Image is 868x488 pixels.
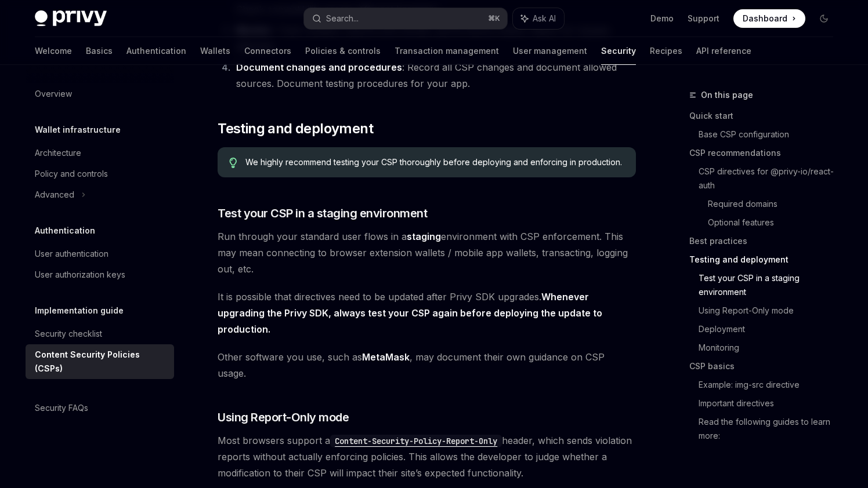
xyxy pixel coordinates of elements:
div: User authentication [35,247,108,261]
a: Testing and deployment [689,250,842,269]
a: Recipes [650,37,682,65]
div: Advanced [35,188,74,202]
a: Quick start [689,107,842,125]
a: Overview [26,83,174,104]
span: Dashboard [743,13,787,24]
div: User authorization keys [35,268,125,282]
a: Required domains [708,195,842,213]
a: Read the following guides to learn more: [699,413,842,445]
h5: Authentication [35,224,95,238]
a: Basics [86,37,113,65]
span: Using Report-Only mode [218,409,349,425]
button: Search...⌘K [304,8,507,29]
a: Architecture [26,143,174,163]
a: Monitoring [699,338,842,357]
a: Base CSP configuration [699,125,842,144]
strong: Whenever upgrading the Privy SDK, always test your CSP again before deploying the update to produ... [218,291,602,335]
a: Test your CSP in a staging environment [699,269,842,301]
code: Content-Security-Policy-Report-Only [330,435,502,447]
a: Optional features [708,213,842,232]
a: Policy and controls [26,163,174,184]
strong: Document changes and procedures [236,61,402,73]
a: Security FAQs [26,398,174,418]
a: Important directives [699,394,842,413]
strong: staging [407,231,441,242]
a: API reference [696,37,751,65]
a: Content Security Policies (CSPs) [26,344,174,379]
div: Policy and controls [35,167,108,181]
a: Welcome [35,37,72,65]
span: Testing and deployment [218,119,373,138]
a: User authentication [26,243,174,264]
h5: Implementation guide [35,304,124,318]
span: It is possible that directives need to be updated after Privy SDK upgrades. [218,289,636,337]
a: Security checklist [26,323,174,344]
a: Wallets [200,37,230,65]
a: Policies & controls [305,37,381,65]
a: Security [601,37,636,65]
div: Search... [326,12,359,26]
a: Using Report-Only mode [699,301,842,320]
div: Security checklist [35,327,102,341]
a: Best practices [689,232,842,250]
a: Deployment [699,320,842,338]
a: CSP directives for @privy-io/react-auth [699,162,842,195]
span: Other software you use, such as , may document their own guidance on CSP usage. [218,349,636,381]
span: We highly recommend testing your CSP thoroughly before deploying and enforcing in production. [245,156,624,168]
span: Run through your standard user flows in a environment with CSP enforcement. This may mean connect... [218,228,636,277]
img: dark logo [35,10,107,27]
svg: Tip [229,158,237,168]
span: ⌘ K [488,14,500,23]
a: Transaction management [395,37,499,65]
a: CSP basics [689,357,842,376]
h5: Wallet infrastructure [35,123,121,137]
a: Support [688,13,719,24]
div: Security FAQs [35,401,88,415]
span: Test your CSP in a staging environment [218,205,427,221]
button: Ask AI [513,8,564,29]
span: Most browsers support a header, which sends violation reports without actually enforcing policies... [218,432,636,481]
a: Content-Security-Policy-Report-Only [330,435,502,446]
span: Ask AI [533,13,556,24]
div: Architecture [35,146,81,160]
div: Content Security Policies (CSPs) [35,348,167,376]
a: Demo [650,13,674,24]
a: Example: img-src directive [699,376,842,394]
a: Authentication [126,37,186,65]
div: Overview [35,87,72,101]
a: Connectors [244,37,291,65]
a: Dashboard [733,9,805,28]
button: Toggle dark mode [815,9,833,28]
a: CSP recommendations [689,144,842,162]
a: MetaMask [362,351,410,363]
a: User management [513,37,587,65]
li: : Record all CSP changes and document allowed sources. Document testing procedures for your app. [233,59,636,92]
span: On this page [701,88,753,102]
a: User authorization keys [26,264,174,285]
